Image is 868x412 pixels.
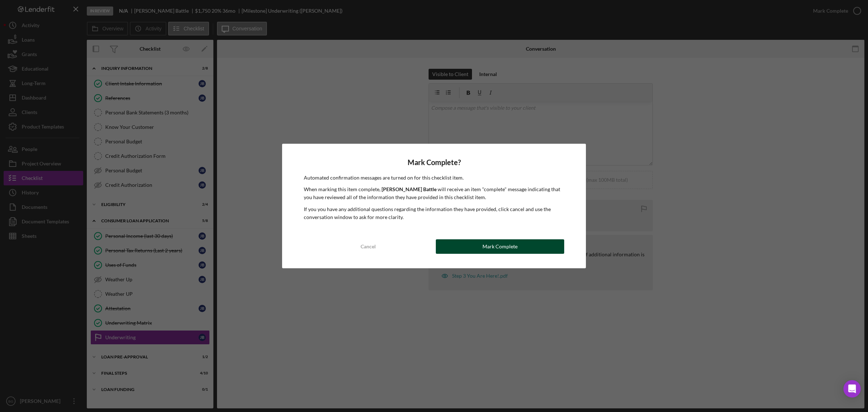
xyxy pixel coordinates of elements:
button: Mark Complete [436,239,564,254]
p: Automated confirmation messages are turned on for this checklist item. [304,174,564,182]
b: [PERSON_NAME] Battle [382,186,437,192]
div: Mark Complete [482,239,518,254]
div: Cancel [361,239,376,254]
h4: Mark Complete? [304,158,564,167]
div: Open Intercom Messenger [843,380,861,398]
button: Cancel [304,239,432,254]
p: If you you have any additional questions regarding the information they have provided, click canc... [304,205,564,222]
p: When marking this item complete, will receive an item "complete" message indicating that you have... [304,185,564,202]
